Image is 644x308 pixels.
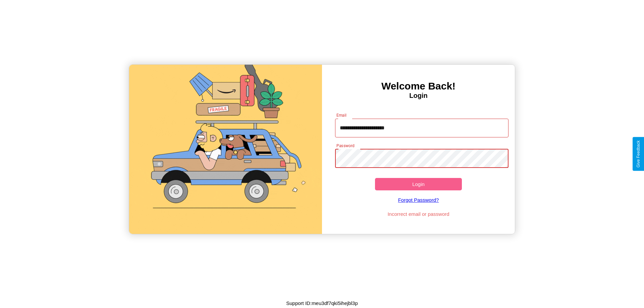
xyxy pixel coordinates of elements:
div: Give Feedback [636,140,641,168]
label: Email [336,112,347,118]
h3: Welcome Back! [322,80,515,92]
p: Incorrect email or password [332,209,505,219]
img: gif [129,65,322,234]
h4: Login [322,92,515,100]
p: Support ID: meu3df7qki5ihejbl3p [286,299,358,308]
a: Forgot Password? [332,190,505,209]
label: Password [336,143,354,148]
button: Login [375,178,462,190]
